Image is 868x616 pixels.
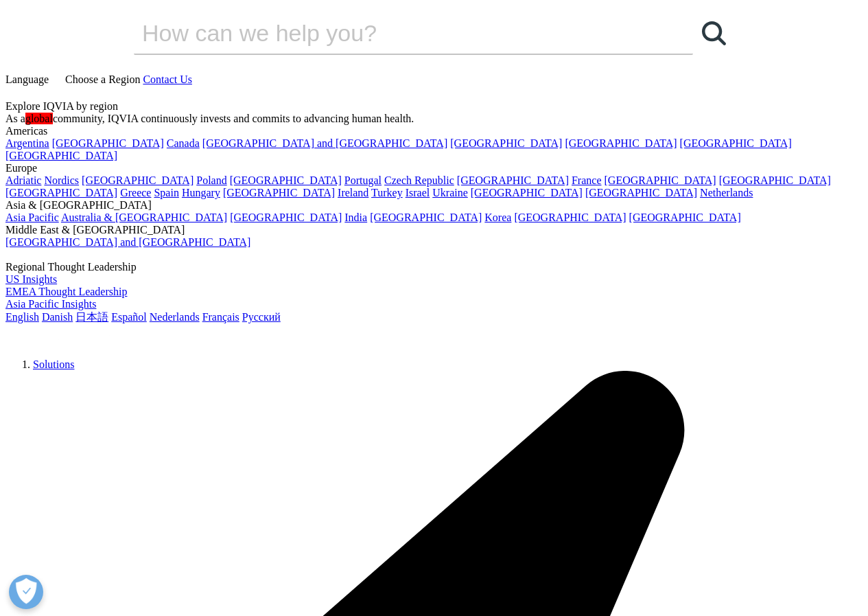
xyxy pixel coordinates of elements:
svg: Search [702,21,726,45]
div: Americas [5,125,863,137]
a: [GEOGRAPHIC_DATA] [605,174,716,186]
a: France [572,174,602,186]
a: [GEOGRAPHIC_DATA] [82,174,193,186]
a: [GEOGRAPHIC_DATA] and [GEOGRAPHIC_DATA] [5,236,250,248]
a: Español [111,311,147,323]
a: [GEOGRAPHIC_DATA] [719,174,831,186]
a: [GEOGRAPHIC_DATA] [471,187,583,198]
a: Argentina [5,137,49,149]
a: India [344,212,367,223]
a: Русский [242,311,281,323]
span: Language [5,73,49,85]
em: global [25,113,53,124]
a: English [5,311,39,323]
a: [GEOGRAPHIC_DATA] [230,174,342,186]
div: Middle East & [GEOGRAPHIC_DATA] [5,224,863,236]
a: [GEOGRAPHIC_DATA] [585,187,697,198]
div: Explore IQVIA by region [5,100,863,113]
a: Solutions [33,358,74,370]
a: US Insights [5,273,57,285]
div: As a community, IQVIA continuously invests and commits to advancing human health. [5,113,863,125]
a: Contact Us [143,73,192,85]
a: Poland [196,174,226,186]
a: Czech Republic [384,174,454,186]
a: Français [202,311,239,323]
a: [GEOGRAPHIC_DATA] [450,137,562,149]
a: Portugal [344,174,382,186]
a: [GEOGRAPHIC_DATA] [565,137,677,149]
a: Australia & [GEOGRAPHIC_DATA] [61,212,227,223]
a: [GEOGRAPHIC_DATA] [514,212,626,223]
a: [GEOGRAPHIC_DATA] [5,150,117,161]
a: [GEOGRAPHIC_DATA] [680,137,792,149]
a: Ireland [338,187,368,198]
div: Asia & [GEOGRAPHIC_DATA] [5,199,863,212]
div: Regional Thought Leadership [5,261,863,273]
a: Search [693,12,734,54]
a: [GEOGRAPHIC_DATA] [370,212,482,223]
a: [GEOGRAPHIC_DATA] and [GEOGRAPHIC_DATA] [202,137,447,149]
a: Asia Pacific [5,212,59,223]
a: [GEOGRAPHIC_DATA] [230,212,342,223]
a: [GEOGRAPHIC_DATA] [223,187,335,198]
a: [GEOGRAPHIC_DATA] [52,137,164,149]
a: Asia Pacific Insights [5,298,96,310]
a: Hungary [182,187,220,198]
input: Search [134,12,654,54]
div: Europe [5,162,863,174]
a: Netherlands [700,187,753,198]
a: Canada [167,137,200,149]
a: Nederlands [150,311,200,323]
a: Turkey [371,187,403,198]
a: Spain [154,187,178,198]
a: [GEOGRAPHIC_DATA] [457,174,569,186]
a: [GEOGRAPHIC_DATA] [5,187,117,198]
a: 日本語 [75,311,108,323]
a: EMEA Thought Leadership [5,286,127,297]
a: Greece [120,187,151,198]
button: Open Preferences [9,575,43,609]
a: Adriatic [5,174,41,186]
a: Nordics [44,174,79,186]
a: Korea [484,212,511,223]
a: Ukraine [432,187,468,198]
img: IQVIA Healthcare Information Technology and Pharma Clinical Research Company [5,325,115,345]
a: [GEOGRAPHIC_DATA] [629,212,741,223]
a: Israel [406,187,430,198]
a: Danish [42,311,73,323]
span: Choose a Region [65,73,140,85]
